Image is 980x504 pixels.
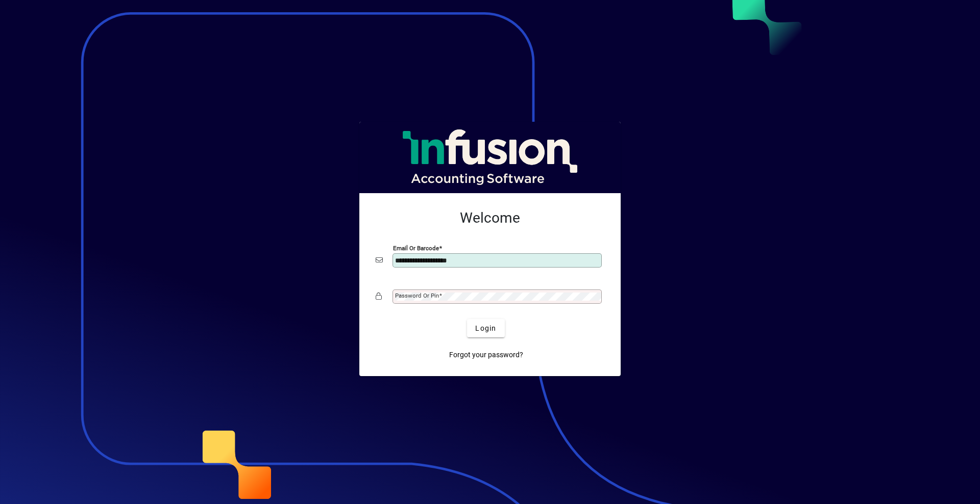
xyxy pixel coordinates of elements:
[376,209,604,227] h2: Welcome
[393,245,439,252] mat-label: Email or Barcode
[445,346,527,364] a: Forgot your password?
[475,323,496,334] span: Login
[395,292,439,299] mat-label: Password or Pin
[467,319,504,337] button: Login
[449,350,523,360] span: Forgot your password?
